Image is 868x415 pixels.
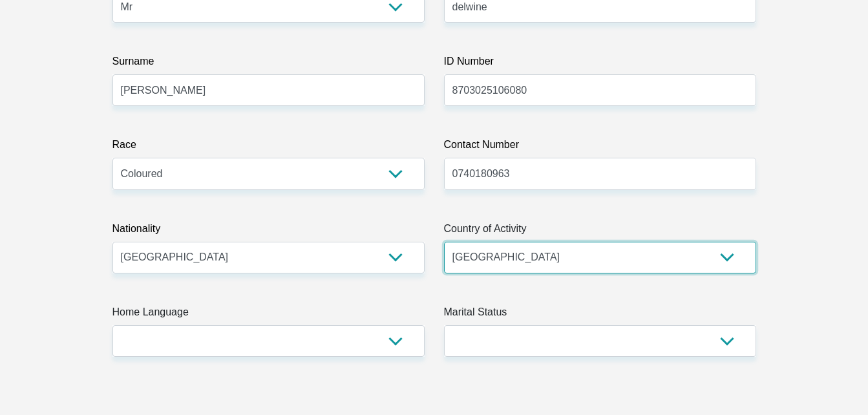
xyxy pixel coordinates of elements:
[112,54,425,74] label: Surname
[112,304,425,325] label: Home Language
[112,137,425,158] label: Race
[444,74,756,106] input: ID Number
[444,54,756,74] label: ID Number
[112,74,425,106] input: Surname
[444,137,756,158] label: Contact Number
[444,158,756,189] input: Contact Number
[444,221,756,242] label: Country of Activity
[112,221,425,242] label: Nationality
[444,304,756,325] label: Marital Status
